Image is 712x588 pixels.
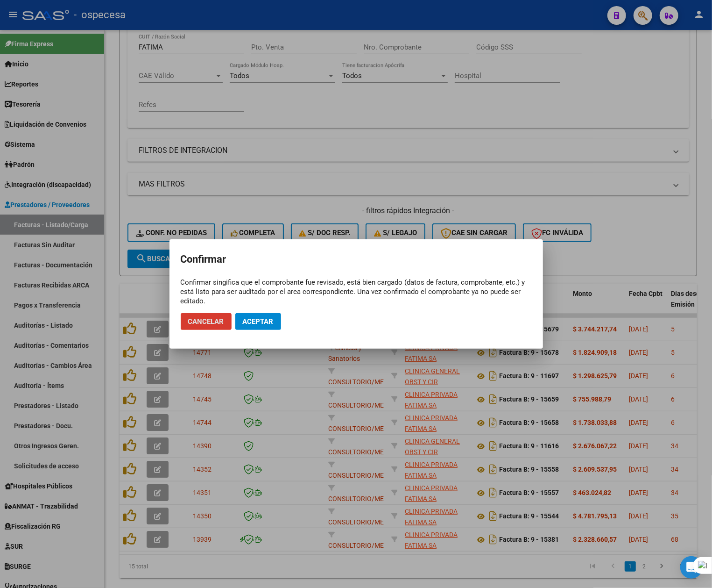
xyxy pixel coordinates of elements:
div: Confirmar singifica que el comprobante fue revisado, está bien cargado (datos de factura, comprob... [181,278,532,306]
span: Aceptar [243,317,274,326]
span: Cancelar [188,317,224,326]
button: Aceptar [235,313,281,330]
button: Cancelar [181,313,232,330]
div: Open Intercom Messenger [680,556,703,579]
h2: Confirmar [181,251,532,268]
